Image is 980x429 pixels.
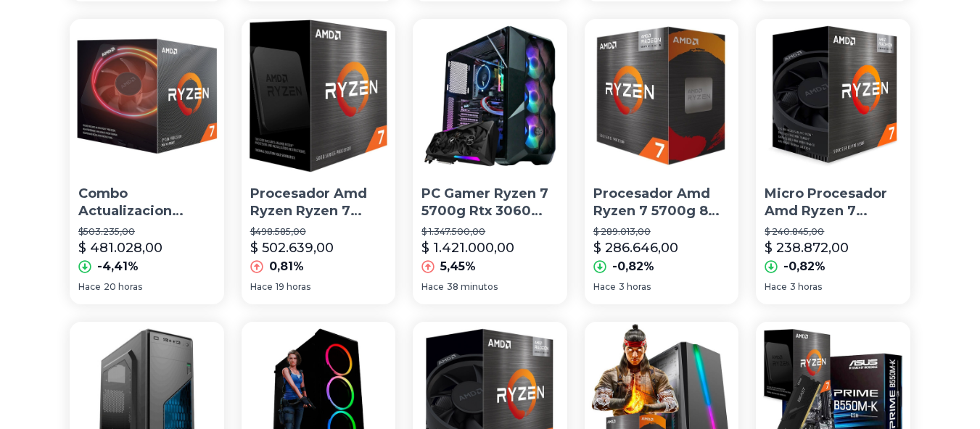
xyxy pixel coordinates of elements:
[269,259,304,273] font: 0,81%
[421,281,444,292] font: Hace
[765,281,787,292] font: Hace
[250,226,306,237] font: $498.585,00
[421,226,485,237] font: $ 1.347.500,00
[765,186,901,255] font: Micro Procesador Amd Ryzen 7 5700g 4.6ghz Gamer Con Graficos
[276,281,310,292] font: 19 horas
[78,226,135,237] font: $503.235,00
[612,259,654,273] font: -0,82%
[440,259,476,273] font: 5,45%
[78,281,101,292] font: Hace
[593,186,720,255] font: Procesador Amd Ryzen 7 5700g 8 Núcleos Gráficos Radeon
[593,281,616,292] font: Hace
[250,240,334,256] font: $ 502.639,00
[765,240,849,256] font: $ 238.872,00
[447,281,498,292] font: 38 minutos
[242,19,396,173] img: Procesador Amd Ryzen Ryzen 7 5800x 5ta Gen 4.7ghz - Acuario
[585,19,739,173] img: Procesador Amd Ryzen 7 5700g 8 Núcleos Gráficos Radeon
[250,281,273,292] font: Hace
[78,240,162,256] font: $ 481.028,00
[756,19,910,304] a: Micro Procesador Amd Ryzen 7 5700g 4.6ghz Gamer Con GraficosMicro Procesador Amd Ryzen 7 5700g 4....
[421,240,514,256] font: $ 1.421.000,00
[250,186,367,255] font: Procesador Amd Ryzen Ryzen 7 5800x 5ta Gen 4.7ghz - Acuario
[70,19,224,173] img: Combo Actualizacion Gamer Amd Ryzen 7 3700x + 16gb D4 + A320
[104,281,142,292] font: 20 horas
[765,226,824,237] font: $ 240.845,00
[790,281,822,292] font: 3 horas
[585,19,739,304] a: Procesador Amd Ryzen 7 5700g 8 Núcleos Gráficos RadeonProcesador Amd Ryzen 7 5700g 8 Núcleos Gráf...
[413,19,567,173] img: PC Gamer Ryzen 7 5700g Rtx 3060 12gb 32gb Vega 8 960gb Wifi
[593,226,651,237] font: $ 289.013,00
[756,19,910,173] img: Micro Procesador Amd Ryzen 7 5700g 4.6ghz Gamer Con Graficos
[783,259,825,273] font: -0,82%
[413,19,567,304] a: PC Gamer Ryzen 7 5700g Rtx 3060 12gb 32gb Vega 8 960gb WifiPC Gamer Ryzen 7 5700g Rtx 3060 12gb 3...
[242,19,396,304] a: Procesador Amd Ryzen Ryzen 7 5800x 5ta Gen 4.7ghz - AcuarioProcesador Amd Ryzen Ryzen 7 5800x 5ta...
[593,240,678,256] font: $ 286.646,00
[619,281,651,292] font: 3 horas
[78,186,207,273] font: Combo Actualizacion Gamer Amd Ryzen 7 3700x + 16gb D4 + A320
[421,186,551,273] font: PC Gamer Ryzen 7 5700g Rtx 3060 12gb 32gb [PERSON_NAME] 8 960gb Wifi
[70,19,224,304] a: Combo Actualizacion Gamer Amd Ryzen 7 3700x + 16gb D4 + A320Combo Actualizacion Gamer Amd Ryzen 7...
[97,259,139,273] font: -4,41%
